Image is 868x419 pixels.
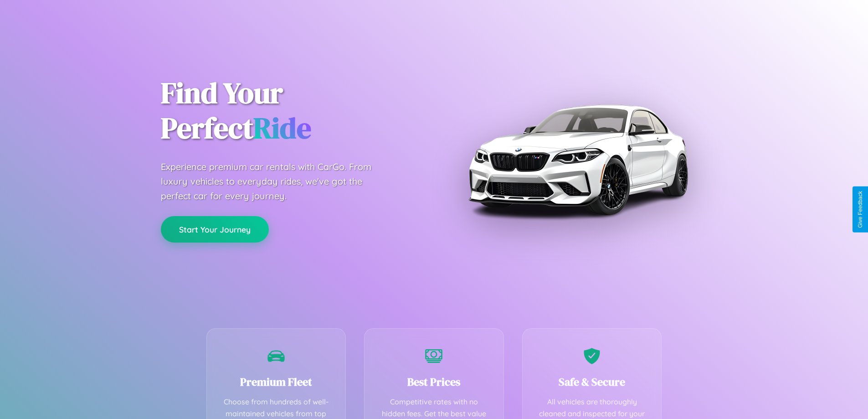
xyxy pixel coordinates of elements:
h3: Best Prices [378,374,490,389]
p: Experience premium car rentals with CarGo. From luxury vehicles to everyday rides, we've got the ... [161,160,389,203]
h1: Find Your Perfect [161,76,421,146]
h3: Premium Fleet [221,374,332,389]
button: Start Your Journey [161,216,269,243]
img: Premium BMW car rental vehicle [464,46,692,274]
div: Give Feedback [857,191,863,228]
h3: Safe & Secure [536,374,648,389]
span: Ride [253,108,311,148]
